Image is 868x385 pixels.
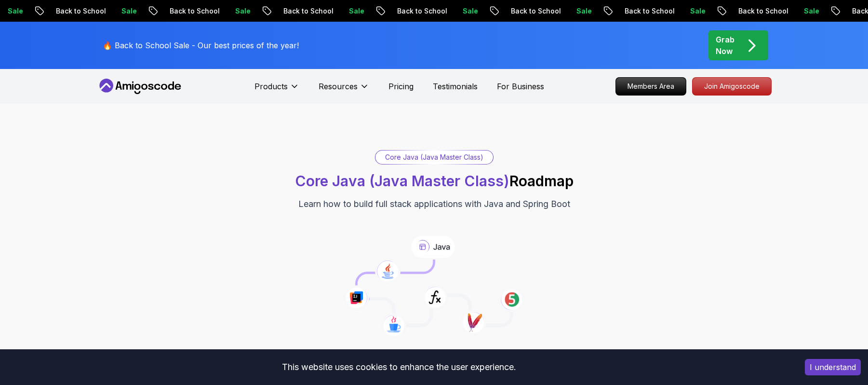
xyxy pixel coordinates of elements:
[319,81,369,100] button: Resources
[388,81,414,92] a: Pricing
[450,6,481,16] p: Sale
[677,6,708,16] p: Sale
[692,77,772,96] a: Join Amigoscode
[108,6,139,16] p: Sale
[43,6,108,16] p: Back to School
[7,357,790,378] div: This website uses cookies to enhance the user experience.
[254,81,299,100] button: Products
[433,81,478,92] a: Testimonials
[498,6,563,16] p: Back to School
[336,6,367,16] p: Sale
[103,40,299,51] p: 🔥 Back to School Sale - Our best prices of the year!
[725,6,791,16] p: Back to School
[222,6,253,16] p: Sale
[791,6,822,16] p: Sale
[295,172,509,190] span: Core Java (Java Master Class)
[298,197,570,211] p: Learn how to build full stack applications with Java and Spring Boot
[254,81,288,92] p: Products
[716,34,734,57] p: Grab Now
[319,81,358,92] p: Resources
[616,78,686,95] p: Members Area
[157,6,222,16] p: Back to School
[384,6,450,16] p: Back to School
[497,81,544,92] a: For Business
[295,172,574,190] h1: Roadmap
[270,6,336,16] p: Back to School
[375,151,493,164] div: Core Java (Java Master Class)
[612,6,677,16] p: Back to School
[563,6,594,16] p: Sale
[805,359,861,375] button: Accept cookies
[615,77,686,96] a: Members Area
[693,78,771,95] p: Join Amigoscode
